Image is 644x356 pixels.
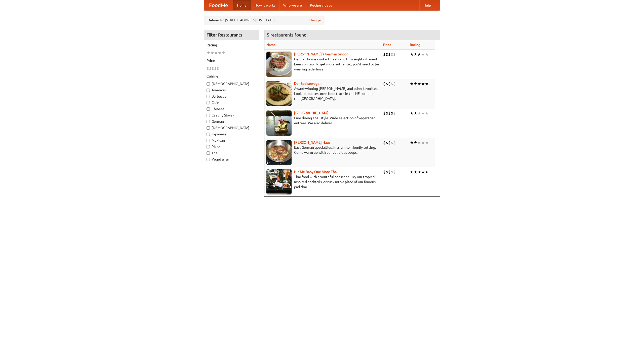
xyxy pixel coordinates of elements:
p: Award-winning [PERSON_NAME] and other favorites. Look for our restored food truck in the NE corne... [266,86,379,101]
li: $ [383,140,386,145]
li: ★ [410,81,414,87]
li: $ [388,169,391,175]
img: kohlhaus.jpg [266,140,292,165]
li: ★ [218,50,222,56]
li: $ [393,169,396,175]
a: [GEOGRAPHIC_DATA] [294,111,329,115]
label: Japanese [207,132,256,137]
li: ★ [421,140,425,145]
a: Der Speisewagen [294,82,321,86]
ng-pluralize: 5 restaurants found! [267,32,308,37]
li: $ [393,81,396,87]
li: ★ [417,81,421,87]
li: $ [386,81,388,87]
input: [DEMOGRAPHIC_DATA] [207,82,210,86]
li: $ [386,140,388,145]
label: [DEMOGRAPHIC_DATA] [207,81,256,86]
label: Pizza [207,144,256,149]
img: satay.jpg [266,110,292,136]
li: ★ [417,140,421,145]
li: ★ [410,169,414,175]
h5: Rating [207,43,256,48]
li: ★ [417,110,421,116]
a: Rating [410,43,420,47]
p: German home-cooked meals and fifty-eight different beers on tap. To get more authentic, you'd nee... [266,57,379,72]
a: Hit Me Baby One More Thai [294,170,338,174]
a: [PERSON_NAME] Haus [294,140,330,144]
label: German [207,119,256,124]
li: $ [391,169,393,175]
li: ★ [421,110,425,116]
p: Thai food with a youthful bar scene. Try our tropical inspired cocktails, or tuck into a plate of... [266,174,379,189]
a: [PERSON_NAME]'s German Saloon [294,52,348,56]
label: Vegetarian [207,157,256,162]
li: ★ [414,81,417,87]
label: Mexican [207,138,256,143]
li: $ [383,110,386,116]
input: Chinese [207,107,210,111]
li: $ [386,52,388,57]
li: ★ [222,50,225,56]
a: Price [383,43,391,47]
label: Thai [207,150,256,155]
label: Cafe [207,100,256,105]
li: ★ [421,52,425,57]
input: Cafe [207,101,210,104]
h5: Price [207,58,256,63]
img: esthers.jpg [266,52,292,77]
li: ★ [417,169,421,175]
li: ★ [425,52,429,57]
li: ★ [425,169,429,175]
li: $ [386,110,388,116]
a: Change [309,18,321,23]
input: American [207,89,210,92]
li: $ [393,110,396,116]
input: Thai [207,151,210,155]
li: ★ [410,110,414,116]
a: How it works [251,0,279,10]
label: American [207,88,256,93]
input: Pizza [207,145,210,148]
a: Recipe videos [306,0,336,10]
li: ★ [210,50,214,56]
li: $ [383,52,386,57]
input: Mexican [207,139,210,142]
div: Deliver to: [STREET_ADDRESS][US_STATE] [204,16,325,25]
a: Help [419,0,435,10]
li: ★ [425,81,429,87]
li: $ [391,52,393,57]
li: ★ [414,169,417,175]
p: Fine dining Thai-style. Wide selection of vegetarian entrées. We also deliver. [266,115,379,126]
li: $ [388,81,391,87]
input: German [207,120,210,123]
label: Barbecue [207,94,256,99]
img: speisewagen.jpg [266,81,292,106]
li: $ [391,140,393,145]
h4: Filter Restaurants [204,30,259,40]
li: ★ [425,140,429,145]
li: $ [214,66,217,71]
h5: Cuisine [207,74,256,79]
li: $ [383,81,386,87]
li: $ [383,169,386,175]
input: Vegetarian [207,158,210,161]
li: $ [393,140,396,145]
li: ★ [417,52,421,57]
li: $ [391,81,393,87]
img: babythai.jpg [266,169,292,194]
li: ★ [214,50,218,56]
li: ★ [414,52,417,57]
li: ★ [207,50,210,56]
li: $ [388,52,391,57]
li: ★ [414,110,417,116]
li: $ [217,66,219,71]
li: $ [393,52,396,57]
li: $ [212,66,214,71]
li: $ [386,169,388,175]
li: ★ [421,169,425,175]
input: [DEMOGRAPHIC_DATA] [207,126,210,130]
